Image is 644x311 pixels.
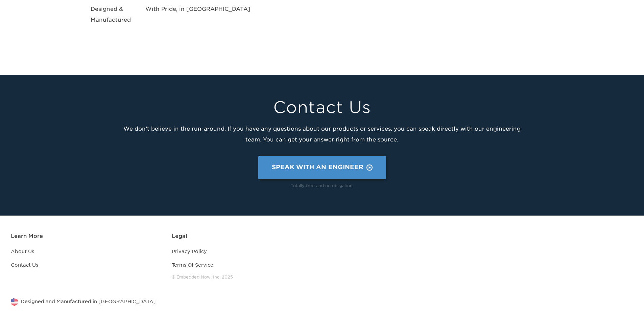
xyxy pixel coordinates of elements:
h1: Contact Us [11,96,633,118]
h2: Learn More [11,231,161,242]
h2: Legal [172,231,322,242]
div: © Embedded Now, Inc, 2025 [172,273,322,281]
a: About Us [11,249,34,254]
p: Totally free and no obligation. [11,182,633,190]
p: Designed and Manufactured in [GEOGRAPHIC_DATA] [11,297,161,306]
img: flag.png [11,298,18,306]
a: Speak With An Engineer [258,156,386,179]
td: With Pride, in [GEOGRAPHIC_DATA] [145,3,324,31]
a: Privacy Policy [172,249,207,254]
a: Terms Of Service [172,262,213,268]
a: Contact Us [11,262,38,268]
td: Designed & Manufactured [90,3,144,31]
p: We don’t believe in the run-around. If you have any questions about our products or services, you... [117,124,527,145]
